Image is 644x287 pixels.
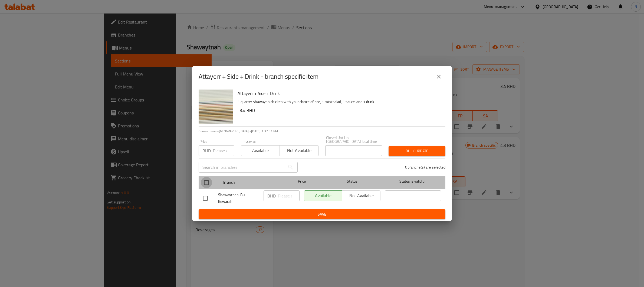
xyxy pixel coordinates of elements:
[202,147,211,154] p: BHD
[240,107,441,114] h6: 3.4 BHD
[267,193,276,199] p: BHD
[218,192,259,205] span: Shawaytnah, Bu Kowarah
[199,209,445,219] button: Save
[324,178,380,185] span: Status
[199,72,318,81] h2: Attayerr + Side + Drink - branch specific item
[405,164,445,170] p: 0 branche(s) are selected
[393,148,441,154] span: Bulk update
[241,145,280,156] button: Available
[238,98,441,105] p: 1 quarter shawayah chicken with your choice of rice, 1 mini salad, 1 sauce, and 1 drink
[385,178,441,185] span: Status is valid till
[282,147,316,154] span: Not available
[243,147,278,154] span: Available
[203,211,441,218] span: Save
[213,145,234,156] input: Please enter price
[223,179,280,186] span: Branch
[199,162,285,173] input: Search in branches
[199,129,445,134] p: Current time in [GEOGRAPHIC_DATA] is [DATE] 1:37:51 PM
[278,190,300,201] input: Please enter price
[238,90,441,97] h6: Attayerr + Side + Drink
[389,146,445,156] button: Bulk update
[284,178,320,185] span: Price
[432,70,445,83] button: close
[280,145,318,156] button: Not available
[199,90,233,124] img: Attayerr + Side + Drink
